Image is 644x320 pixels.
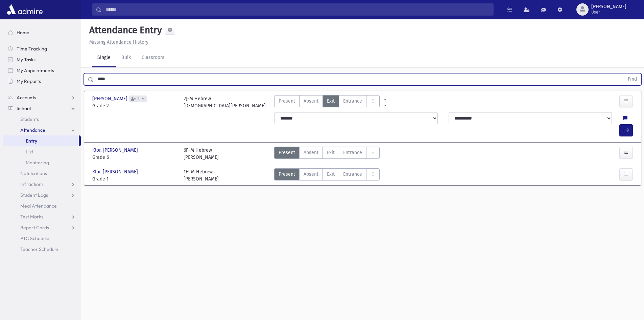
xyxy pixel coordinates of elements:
[343,171,362,178] span: Entrance
[102,3,493,16] input: Search
[87,39,148,45] a: Missing Attendance History
[17,46,47,52] span: Time Tracking
[20,203,57,209] span: Meal Attendance
[3,222,81,233] a: Report Cards
[137,97,141,101] span: 1
[304,149,318,156] span: Absent
[92,48,116,67] a: Single
[20,225,49,231] span: Report Cards
[87,24,162,36] h5: Attendance Entry
[3,125,81,135] a: Attendance
[26,149,33,155] span: List
[274,147,380,161] div: AttTypes
[17,94,36,101] span: Accounts
[3,54,81,65] a: My Tasks
[3,179,81,190] a: Infractions
[327,149,335,156] span: Exit
[3,103,81,114] a: School
[274,168,380,183] div: AttTypes
[304,98,318,105] span: Absent
[20,170,47,176] span: Notifications
[184,147,219,161] div: 6F-M Hebrew [PERSON_NAME]
[92,95,129,102] span: [PERSON_NAME]
[17,67,54,73] span: My Appointments
[3,168,81,179] a: Notifications
[20,192,48,198] span: Student Logs
[20,127,45,133] span: Attendance
[20,181,44,187] span: Infractions
[591,4,626,9] span: [PERSON_NAME]
[17,78,41,84] span: My Reports
[3,244,81,255] a: Teacher Schedule
[3,114,81,125] a: Students
[3,200,81,211] a: Meal Attendance
[184,168,219,183] div: 1H-M Hebrew [PERSON_NAME]
[343,98,362,105] span: Entrance
[3,157,81,168] a: Monitoring
[17,105,31,111] span: School
[5,3,44,16] img: AdmirePro
[279,171,295,178] span: Present
[3,233,81,244] a: PTC Schedule
[3,76,81,87] a: My Reports
[20,214,43,220] span: Test Marks
[136,48,170,67] a: Classroom
[3,27,81,38] a: Home
[26,138,37,144] span: Entry
[3,135,79,146] a: Entry
[327,98,335,105] span: Exit
[304,171,318,178] span: Absent
[20,116,39,122] span: Students
[3,211,81,222] a: Test Marks
[116,48,136,67] a: Bulk
[20,235,49,241] span: PTC Schedule
[327,171,335,178] span: Exit
[17,29,29,36] span: Home
[17,57,35,63] span: My Tasks
[20,246,58,252] span: Teacher Schedule
[591,9,626,15] span: User
[3,65,81,76] a: My Appointments
[92,147,139,154] span: Klor, [PERSON_NAME]
[92,154,177,161] span: Grade 6
[279,98,295,105] span: Present
[92,168,139,175] span: Klor, [PERSON_NAME]
[89,39,148,45] u: Missing Attendance History
[624,73,641,85] button: Find
[184,95,266,109] div: 2J-M Hebrew [DEMOGRAPHIC_DATA][PERSON_NAME]
[274,95,380,109] div: AttTypes
[3,43,81,54] a: Time Tracking
[279,149,295,156] span: Present
[92,175,177,183] span: Grade 1
[26,159,49,166] span: Monitoring
[3,190,81,200] a: Student Logs
[92,102,177,109] span: Grade 2
[3,146,81,157] a: List
[343,149,362,156] span: Entrance
[3,92,81,103] a: Accounts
